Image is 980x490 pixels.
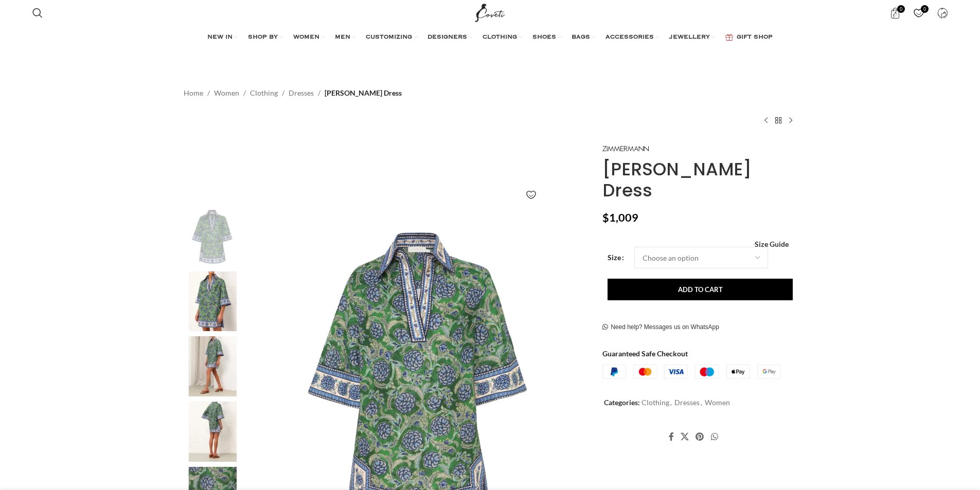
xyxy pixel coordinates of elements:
[785,114,797,126] a: Next product
[366,33,412,42] span: CUSTOMIZING
[602,159,796,201] h1: [PERSON_NAME] Dress
[604,398,640,407] span: Categories:
[532,33,556,42] span: SHOES
[605,33,654,42] span: ACCESSORIES
[366,27,417,48] a: CUSTOMIZING
[602,211,638,224] bdi: 1,009
[181,402,244,462] img: Zimmermann Junie Tunic Dress
[293,33,319,42] span: WOMEN
[725,34,733,41] img: GiftBag
[181,336,244,396] img: Zimmermann Junie Tunic Dress
[760,114,772,126] a: Previous product
[184,87,203,99] a: Home
[289,87,314,99] a: Dresses
[602,349,688,358] strong: Guaranteed Safe Checkout
[725,27,773,48] a: GIFT SHOP
[678,429,692,444] a: X social link
[181,271,244,332] img: Zimmermann Junie Tunic Dress
[608,279,793,300] button: Add to cart
[908,3,929,23] a: 0
[921,5,929,13] span: 0
[602,211,609,224] span: $
[701,397,702,408] span: ,
[214,87,239,99] a: Women
[674,398,700,407] a: Dresses
[27,3,48,23] a: Search
[608,252,624,263] label: Size
[897,5,905,13] span: 0
[248,27,283,48] a: SHOP BY
[335,27,355,48] a: MEN
[325,87,402,99] span: [PERSON_NAME] Dress
[908,3,929,23] div: My Wishlist
[532,27,561,48] a: SHOES
[602,146,649,152] img: Zimmermann
[665,429,677,444] a: Facebook social link
[884,3,905,23] a: 0
[184,87,402,99] nav: Breadcrumb
[642,398,669,407] a: Clothing
[483,33,517,42] span: CLOTHING
[250,87,278,99] a: Clothing
[669,33,710,42] span: JEWELLERY
[669,27,715,48] a: JEWELLERY
[737,33,773,42] span: GIFT SHOP
[207,33,233,42] span: NEW IN
[572,27,595,48] a: BAGS
[27,27,953,48] div: Main navigation
[473,8,507,16] a: Site logo
[670,397,672,408] span: ,
[705,398,730,407] a: Women
[335,33,350,42] span: MEN
[248,33,278,42] span: SHOP BY
[293,27,325,48] a: WOMEN
[427,27,472,48] a: DESIGNERS
[181,206,244,266] img: Zimmermann Junie Tunic Dress
[483,27,522,48] a: CLOTHING
[602,323,719,332] a: Need help? Messages us on WhatsApp
[572,33,590,42] span: BAGS
[692,429,707,444] a: Pinterest social link
[602,365,781,379] img: guaranteed-safe-checkout-bordered.j
[207,27,238,48] a: NEW IN
[707,429,721,444] a: WhatsApp social link
[605,27,659,48] a: ACCESSORIES
[427,33,467,42] span: DESIGNERS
